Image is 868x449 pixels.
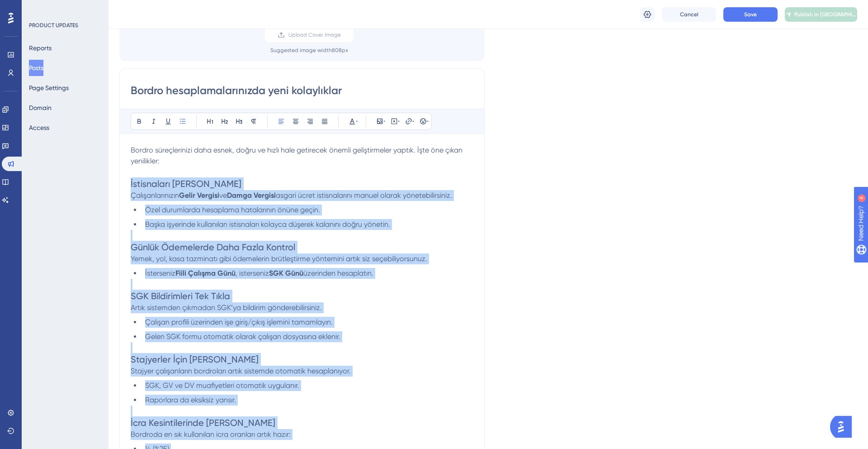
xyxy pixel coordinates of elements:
button: Access [29,119,49,136]
span: ve [219,191,227,200]
span: Upload Cover Image [288,31,341,38]
span: İcra Kesintilerinde [PERSON_NAME] [131,417,275,428]
span: Yemek, yol, kasa tazminatı gibi ödemelerin brütleştirme yöntemini artık siz seçebiliyorsunuz. [131,254,427,263]
span: Stajyerler İçin [PERSON_NAME] [131,354,259,365]
span: Stajyer çalışanların bordroları artık sistemde otomatik hesaplanıyor. [131,367,351,375]
span: Özel durumlarda hesaplama hatalarının önüne geçin. [145,205,320,214]
button: Publish in [GEOGRAPHIC_DATA] [785,7,857,22]
span: Bordroda en sık kullanılan icra oranları artık hazır: [131,430,291,439]
span: Artık sistemden çıkmadan SGK’ya bildirim gönderebilirsiniz. [131,303,322,312]
span: Başka işyerinde kullanılan istisnaları kolayca düşerek kalanını doğru yönetin. [145,220,390,229]
div: PRODUCT UPDATES [29,22,78,29]
strong: Damga Vergisi [227,191,276,200]
button: Cancel [662,7,716,22]
div: Suggested image width 808 px [270,47,348,54]
span: Need Help? [21,2,57,13]
span: asgari ücret istisnalarını manuel olarak yönetebilirsiniz. [276,191,452,200]
strong: SGK Günü [269,269,303,277]
span: Çalışanlarınızın [131,191,179,200]
span: Raporlara da eksiksiz yansır. [145,396,236,404]
strong: Gelir Vergisi [179,191,219,200]
button: Reports [29,40,52,56]
span: SGK Bildirimleri Tek Tıkla [131,291,230,301]
span: İstisnaları [PERSON_NAME] [131,178,241,189]
iframe: UserGuiding AI Assistant Launcher [830,413,857,440]
span: SGK, GV ve DV muafiyetleri otomatik uygulanır. [145,381,299,390]
button: Save [723,7,778,22]
div: 4 [63,5,66,12]
button: Posts [29,60,43,76]
span: Publish in [GEOGRAPHIC_DATA] [794,11,857,18]
input: Post Title [131,83,473,98]
span: Bordro süreçlerinizi daha esnek, doğru ve hızlı hale getirecek önemli geliştirmeler yaptık. İşte ... [131,146,464,165]
button: Domain [29,100,52,116]
span: üzerinden hesaplatın. [303,269,373,277]
span: Çalışan profili üzerinden işe giriş/çıkış işlemini tamamlayın. [145,318,333,326]
span: Gelen SGK formu otomatik olarak çalışan dosyasına eklenir. [145,332,340,341]
span: Cancel [680,11,698,18]
span: Save [744,11,757,18]
button: Page Settings [29,80,69,96]
span: , isterseniz [236,269,269,277]
span: Günlük Ödemelerde Daha Fazla Kontrol [131,242,295,253]
span: İsterseniz [145,269,175,277]
strong: Fiili Çalışma Günü [175,269,236,277]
